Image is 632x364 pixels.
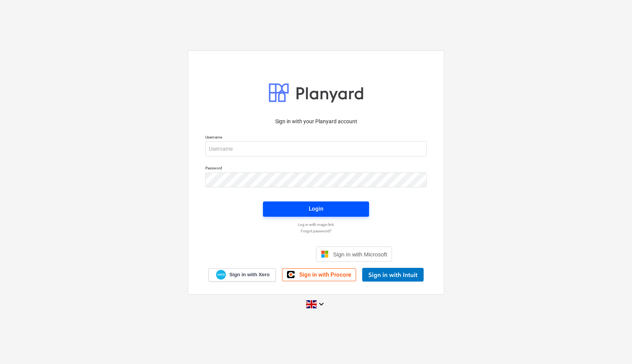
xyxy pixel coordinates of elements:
span: Sign in with Xero [229,271,269,278]
i: keyboard_arrow_down [317,300,326,309]
button: Login [263,201,369,217]
span: Sign in with Procore [299,271,351,278]
span: Sign in with Microsoft [333,251,387,258]
a: Sign in with Xero [208,268,276,282]
input: Username [205,141,427,156]
iframe: Sign in with Google Button [236,246,314,263]
a: Log in with magic link [202,222,430,227]
a: Forgot password? [202,229,430,234]
p: Username [205,135,427,141]
a: Sign in with Procore [282,268,356,281]
p: Sign in with your Planyard account [205,118,427,126]
p: Password [205,166,427,172]
div: Login [309,204,323,214]
img: Microsoft logo [321,250,329,258]
img: Xero logo [216,270,226,280]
